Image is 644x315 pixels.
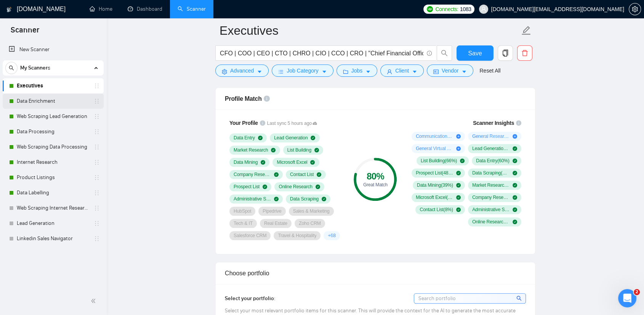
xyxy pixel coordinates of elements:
[17,139,89,155] a: Web Scraping Data Processing
[222,69,227,74] span: setting
[414,294,525,303] input: Search portfolio
[513,207,517,212] span: check-circle
[3,60,104,246] li: My Scanners
[354,183,397,187] div: Great Match
[94,205,100,211] span: holder
[427,51,432,56] span: info-circle
[521,26,531,36] span: edit
[94,98,100,104] span: holder
[94,220,100,226] span: holder
[258,136,263,140] span: check-circle
[314,148,319,152] span: check-circle
[322,69,327,74] span: caret-down
[17,109,89,124] a: Web Scraping Lead Generation
[433,69,439,74] span: idcard
[513,183,517,187] span: check-circle
[513,158,517,163] span: check-circle
[380,65,424,77] button: userClientcaret-down
[278,233,316,239] span: Travel & Hospitality
[17,216,89,231] a: Lead Generation
[460,158,465,163] span: check-circle
[456,146,461,151] span: plus-circle
[290,171,314,178] span: Contact List
[479,66,500,75] a: Reset All
[311,136,315,140] span: check-circle
[456,171,461,175] span: check-circle
[6,3,12,16] img: logo
[229,120,258,126] span: Your Profile
[516,120,521,126] span: info-circle
[274,197,279,201] span: check-circle
[472,207,509,213] span: Administrative Support ( 5 %)
[336,65,378,77] button: folderJobscaret-down
[310,160,315,165] span: check-circle
[513,171,517,175] span: check-circle
[178,6,206,12] a: searchScanner
[17,170,89,185] a: Product Listings
[442,66,458,75] span: Vendor
[473,120,514,126] span: Scanner Insights
[343,69,348,74] span: folder
[5,24,45,40] span: Scanner
[225,295,276,302] span: Select your portfolio:
[420,207,453,213] span: Contact List ( 8 %)
[234,135,255,141] span: Data Entry
[456,195,461,200] span: check-circle
[3,42,104,57] li: New Scanner
[460,5,471,13] span: 1083
[513,146,517,151] span: check-circle
[365,69,371,74] span: caret-down
[287,66,318,75] span: Job Category
[472,182,509,188] span: Market Research ( 31 %)
[468,48,482,58] span: Save
[220,48,423,58] input: Search Freelance Jobs...
[461,69,467,74] span: caret-down
[6,65,17,71] span: search
[271,148,276,152] span: check-circle
[317,172,321,177] span: check-circle
[263,184,267,189] span: check-circle
[234,147,268,153] span: Market Research
[437,50,452,57] span: search
[94,144,100,150] span: holder
[234,208,251,214] span: HubSpot
[457,45,493,61] button: Save
[225,262,526,284] div: Choose portfolio
[257,69,262,74] span: caret-down
[421,158,457,164] span: List Building ( 66 %)
[230,66,254,75] span: Advanced
[94,113,100,120] span: holder
[94,174,100,181] span: holder
[472,194,509,200] span: Company Research ( 11 %)
[287,147,311,153] span: List Building
[128,6,162,12] a: dashboardDashboard
[94,190,100,196] span: holder
[416,170,453,176] span: Prospect List ( 48 %)
[316,184,320,189] span: check-circle
[261,160,265,165] span: check-circle
[234,184,260,190] span: Prospect List
[17,200,89,216] a: Web Scraping Internet Research
[219,21,520,40] input: Scanner name...
[387,69,392,74] span: user
[5,62,18,74] button: search
[91,297,98,305] span: double-left
[412,69,417,74] span: caret-down
[94,159,100,165] span: holder
[322,197,326,201] span: check-circle
[328,233,335,239] span: + 68
[20,60,50,76] span: My Scanners
[354,172,397,181] div: 80 %
[94,236,100,242] span: holder
[290,196,319,202] span: Data Scraping
[234,220,253,226] span: Tech & IT
[90,6,112,12] a: homeHome
[629,6,641,12] a: setting
[513,220,517,224] span: check-circle
[94,129,100,135] span: holder
[351,66,363,75] span: Jobs
[472,145,509,152] span: Lead Generation ( 85 %)
[456,134,461,139] span: plus-circle
[9,42,98,57] a: New Scanner
[416,133,453,139] span: Communications ( 11 %)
